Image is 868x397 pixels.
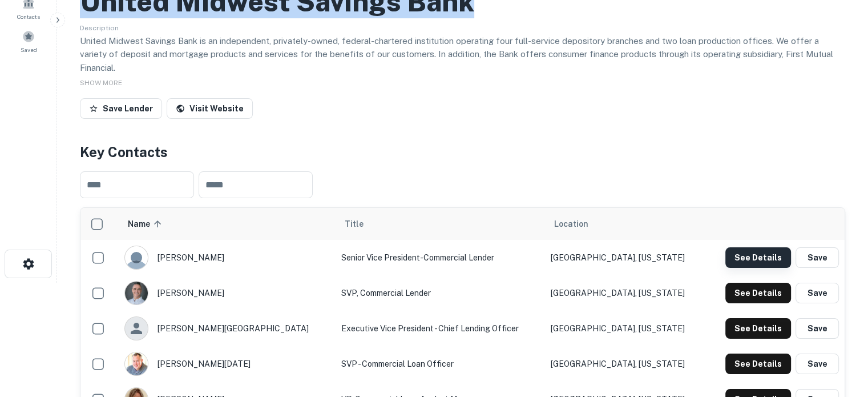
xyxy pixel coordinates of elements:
[725,283,791,303] button: See Details
[811,306,868,360] iframe: Chat Widget
[725,318,791,339] button: See Details
[124,246,330,270] div: [PERSON_NAME]
[124,352,330,376] div: [PERSON_NAME][DATE]
[80,142,845,162] h4: Key Contacts
[124,281,330,305] div: [PERSON_NAME]
[545,346,706,382] td: [GEOGRAPHIC_DATA], [US_STATE]
[125,246,148,269] img: 9c8pery4andzj6ohjkjp54ma2
[725,354,791,374] button: See Details
[336,275,545,311] td: SVP, Commercial Lender
[725,247,791,268] button: See Details
[796,354,839,374] button: Save
[545,240,706,275] td: [GEOGRAPHIC_DATA], [US_STATE]
[545,311,706,346] td: [GEOGRAPHIC_DATA], [US_STATE]
[21,45,37,54] span: Saved
[545,275,706,311] td: [GEOGRAPHIC_DATA], [US_STATE]
[796,283,839,303] button: Save
[336,240,545,275] td: Senior Vice President-Commercial Lender
[80,98,162,119] button: Save Lender
[125,352,148,375] img: 1651853909949
[545,208,706,240] th: Location
[124,316,330,340] div: [PERSON_NAME][GEOGRAPHIC_DATA]
[554,217,588,231] span: Location
[336,346,545,382] td: SVP - Commercial Loan Officer
[796,247,839,268] button: Save
[80,34,845,75] p: United Midwest Savings Bank is an independent, privately-owned, federal-chartered institution ope...
[336,208,545,240] th: Title
[796,318,839,339] button: Save
[80,24,119,32] span: Description
[345,217,378,231] span: Title
[17,12,40,21] span: Contacts
[128,217,165,231] span: Name
[80,79,122,87] span: SHOW MORE
[3,26,54,57] a: Saved
[336,311,545,346] td: Executive Vice President - Chief Lending Officer
[125,282,148,304] img: 1666903858338
[119,208,336,240] th: Name
[167,98,253,119] a: Visit Website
